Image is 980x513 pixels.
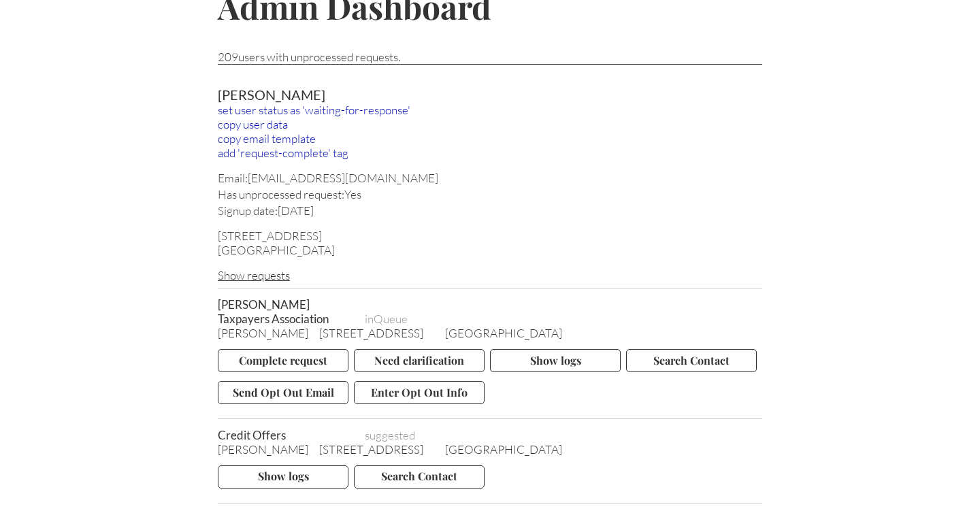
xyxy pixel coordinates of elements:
[490,349,621,372] button: Show logs
[218,349,348,372] button: Complete request
[218,146,762,160] div: add 'request-complete' tag
[445,442,562,457] span: [GEOGRAPHIC_DATA]
[218,50,762,64] div: 209 users with unprocessed requests.
[218,229,762,243] div: [STREET_ADDRESS]
[354,381,485,404] button: Enter Opt Out Info
[218,428,354,442] span: Credit Offers
[218,465,348,489] button: Show logs
[354,349,485,372] button: Need clarification
[218,131,762,146] div: copy email template
[626,349,757,372] button: Search Contact
[445,326,562,340] span: [GEOGRAPHIC_DATA]
[319,442,423,457] span: [STREET_ADDRESS]
[218,326,308,340] span: [PERSON_NAME]
[218,86,762,103] div: [PERSON_NAME]
[365,428,474,442] span: suggested
[218,297,354,326] span: [PERSON_NAME] Taxpayers Association
[218,103,762,117] div: set user status as 'waiting-for-response'
[218,381,348,404] button: Send Opt Out Email
[218,442,308,457] span: [PERSON_NAME]
[218,243,762,257] div: [GEOGRAPHIC_DATA]
[218,171,762,185] div: Email: [EMAIL_ADDRESS][DOMAIN_NAME]
[354,465,485,489] button: Search Contact
[218,268,762,282] div: Show requests
[365,312,474,326] span: inQueue
[218,117,762,131] div: copy user data
[319,326,423,340] span: [STREET_ADDRESS]
[218,203,762,218] div: Signup date: [DATE]
[218,187,762,201] div: Has unprocessed request: Yes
